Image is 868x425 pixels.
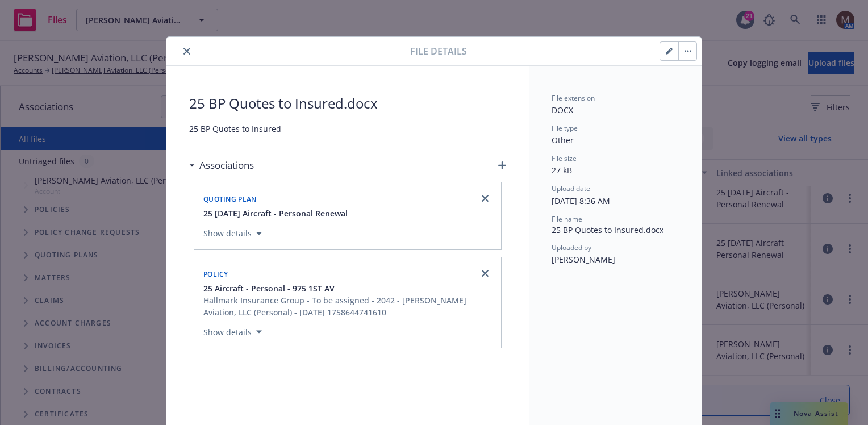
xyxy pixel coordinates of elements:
[203,269,228,279] span: Policy
[199,227,266,240] button: Show details
[552,123,578,133] span: File type
[199,158,254,173] h3: Associations
[478,266,492,280] a: close
[552,165,572,176] span: 27 kB
[552,243,591,252] span: Uploaded by
[552,93,595,103] span: File extension
[552,105,573,115] span: DOCX
[189,93,506,114] span: 25 BP Quotes to Insured.docx
[189,123,506,135] span: 25 BP Quotes to Insured
[552,195,610,206] span: [DATE] 8:36 AM
[552,153,577,163] span: File size
[552,184,590,193] span: Upload date
[203,282,494,294] button: 25 Aircraft - Personal - 975 1ST AV
[552,254,615,265] span: [PERSON_NAME]
[180,44,194,58] button: close
[203,294,494,318] div: Hallmark Insurance Group - To be assigned - 2042 - [PERSON_NAME] Aviation, LLC (Personal) - [DATE...
[199,325,266,339] button: Show details
[552,224,679,236] span: 25 BP Quotes to Insured.docx
[203,282,335,294] span: 25 Aircraft - Personal - 975 1ST AV
[478,191,492,205] a: close
[203,194,257,204] span: Quoting plan
[552,214,582,224] span: File name
[552,135,574,145] span: Other
[410,44,467,58] span: File details
[189,158,254,173] div: Associations
[203,207,348,219] button: 25 [DATE] Aircraft - Personal Renewal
